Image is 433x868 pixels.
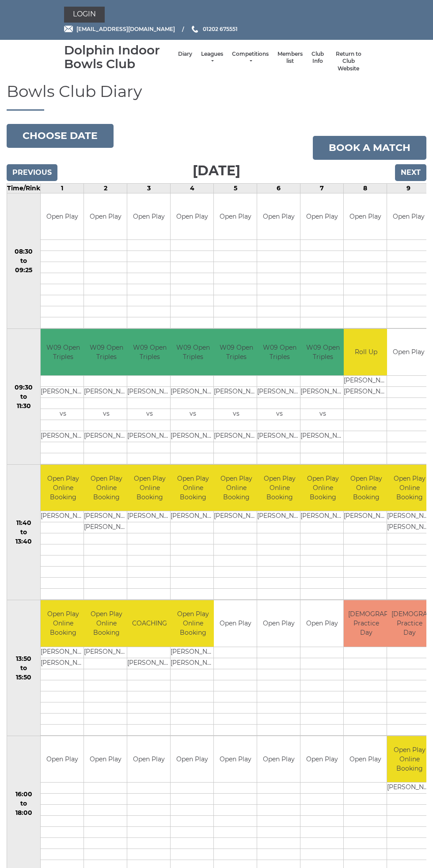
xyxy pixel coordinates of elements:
td: W09 Open Triples [84,329,129,375]
a: Leagues [201,50,223,65]
img: Phone us [192,26,198,33]
td: [PERSON_NAME] [127,431,172,442]
td: vs [214,409,258,420]
a: Login [64,7,105,23]
td: [PERSON_NAME] [171,431,215,442]
td: [PERSON_NAME] [387,511,432,522]
input: Next [395,164,426,181]
td: vs [257,409,302,420]
td: [PERSON_NAME] [84,511,129,522]
a: Competitions [232,50,269,65]
td: [PERSON_NAME] [214,431,258,442]
td: 13:50 to 15:50 [7,600,41,736]
td: [PERSON_NAME] [41,511,85,522]
td: Open Play [300,193,343,240]
td: Open Play Online Booking [300,465,345,511]
td: 11:40 to 13:40 [7,464,41,600]
td: Open Play [127,736,170,783]
td: [DEMOGRAPHIC_DATA] Practice Day [344,600,388,647]
td: [PERSON_NAME] [171,511,215,522]
td: Open Play [387,193,430,240]
td: Open Play Online Booking [127,465,172,511]
button: Choose date [7,124,114,148]
td: 7 [300,183,344,193]
td: Open Play Online Booking [84,465,129,511]
img: Email [64,26,73,32]
td: W09 Open Triples [257,329,302,375]
td: 3 [127,183,171,193]
td: Open Play [214,736,257,783]
td: Open Play [127,193,170,240]
td: Open Play Online Booking [344,465,388,511]
td: W09 Open Triples [41,329,85,375]
td: [PERSON_NAME] [300,386,345,397]
td: Open Play [84,736,127,783]
div: Dolphin Indoor Bowls Club [64,43,174,71]
td: [PERSON_NAME] [84,647,129,658]
td: [PERSON_NAME] [257,431,302,442]
td: vs [300,409,345,420]
td: [DEMOGRAPHIC_DATA] Practice Day [387,600,432,647]
td: Open Play Online Booking [171,465,215,511]
span: 01202 675551 [203,26,238,32]
td: Open Play Online Booking [41,465,85,511]
td: Open Play [84,193,127,240]
td: [PERSON_NAME] [84,431,129,442]
td: Open Play [41,736,84,783]
td: [PERSON_NAME] [171,647,215,658]
td: Open Play [257,736,300,783]
td: 1 [41,183,84,193]
td: Open Play [344,193,387,240]
td: [PERSON_NAME] [171,658,215,669]
td: [PERSON_NAME] [300,431,345,442]
a: Club Info [311,50,324,65]
td: [PERSON_NAME] [41,647,85,658]
td: 8 [344,183,387,193]
td: 09:30 to 11:30 [7,329,41,465]
td: 08:30 to 09:25 [7,193,41,329]
td: [PERSON_NAME] [344,511,388,522]
h1: Bowls Club Diary [7,83,426,111]
td: [PERSON_NAME] [214,386,258,397]
td: Roll Up [344,329,388,375]
td: [PERSON_NAME] [387,783,432,794]
td: [PERSON_NAME] [127,511,172,522]
td: Open Play [300,600,343,647]
a: Diary [178,50,192,58]
td: [PERSON_NAME] [344,386,388,397]
td: 9 [387,183,430,193]
td: Open Play [344,736,387,783]
td: Open Play Online Booking [84,600,129,647]
td: Open Play Online Booking [41,600,85,647]
td: [PERSON_NAME] [300,511,345,522]
td: Open Play [214,193,257,240]
td: [PERSON_NAME] [41,431,85,442]
td: Time/Rink [7,183,41,193]
td: Open Play Online Booking [387,736,432,783]
td: Open Play [300,736,343,783]
td: W09 Open Triples [171,329,215,375]
td: W09 Open Triples [214,329,258,375]
td: [PERSON_NAME] [257,511,302,522]
td: vs [84,409,129,420]
td: vs [171,409,215,420]
td: W09 Open Triples [300,329,345,375]
td: Open Play [257,193,300,240]
td: Open Play [387,329,430,375]
td: 2 [84,183,127,193]
td: 5 [214,183,257,193]
td: Open Play [214,600,257,647]
input: Previous [7,164,57,181]
td: [PERSON_NAME] [387,522,432,533]
td: [PERSON_NAME] [257,386,302,397]
td: Open Play Online Booking [171,600,215,647]
td: [PERSON_NAME] [127,386,172,397]
td: vs [127,409,172,420]
td: Open Play [257,600,300,647]
td: [PERSON_NAME] [84,386,129,397]
td: 6 [257,183,300,193]
td: Open Play Online Booking [387,465,432,511]
td: Open Play [41,193,84,240]
td: Open Play Online Booking [214,465,258,511]
a: Book a match [313,136,426,160]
